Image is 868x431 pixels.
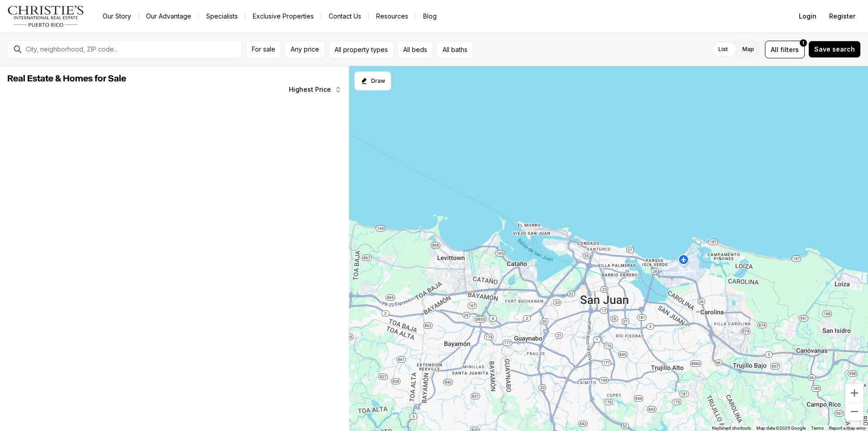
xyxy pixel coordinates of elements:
span: Highest Price [289,86,331,93]
button: Start drawing [354,71,391,90]
button: Highest Price [283,81,347,99]
button: Any price [285,41,325,58]
button: For sale [246,41,281,58]
a: Report a map error [829,426,865,431]
span: Any price [291,46,319,53]
button: Register [824,7,861,25]
label: List [711,41,735,57]
span: Register [829,13,855,20]
a: Our Story [95,10,138,23]
span: Map data ©2025 Google [756,426,806,431]
a: Exclusive Properties [245,10,321,23]
img: logo [7,5,85,27]
span: For sale [252,46,275,53]
span: Real Estate & Homes for Sale [7,74,126,83]
span: Login [799,13,816,20]
a: Blog [416,10,444,23]
span: filters [780,45,799,54]
a: Resources [369,10,415,23]
button: All baths [437,41,473,58]
span: Save search [814,46,855,53]
span: All [771,45,778,54]
button: Save search [808,41,861,58]
label: Map [735,41,761,57]
a: Specialists [199,10,245,23]
button: All property types [329,41,394,58]
button: Zoom in [845,384,863,402]
button: Contact Us [321,10,368,23]
button: Allfilters1 [765,41,805,58]
a: Terms (opens in new tab) [811,426,824,431]
a: Our Advantage [139,10,198,23]
button: Login [793,7,822,25]
span: 1 [802,39,804,47]
button: All beds [397,41,433,58]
